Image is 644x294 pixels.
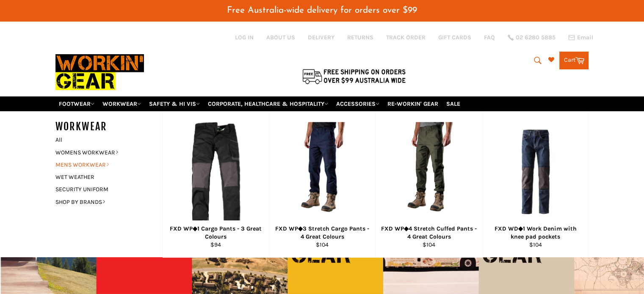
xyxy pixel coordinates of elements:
[396,122,462,221] img: FXD WP◆4 Stretch Cuffed Pants - 4 Great Colours - Workin' Gear
[516,35,556,41] span: 02 6280 5885
[384,96,442,111] a: RE-WORKIN' GEAR
[438,33,471,41] a: GIFT CARDS
[269,111,376,257] a: FXD WP◆3 Stretch Cargo Pants - 4 Great Colours - Workin' Gear FXD WP◆3 Stretch Cargo Pants - 4 Gr...
[55,120,162,134] h5: WORKWEAR
[482,111,589,257] a: FXD WD◆1 Work Denim with knee pad pockets - Workin' Gear FXD WD◆1 Work Denim with knee pad pocket...
[301,67,407,85] img: Flat $9.95 shipping Australia wide
[51,196,154,208] a: SHOP BY BRANDS
[289,122,356,221] img: FXD WP◆3 Stretch Cargo Pants - 4 Great Colours - Workin' Gear
[162,111,269,257] a: FXD WP◆1 Cargo Pants - 4 Great Colours - Workin' Gear FXD WP◆1 Cargo Pants - 3 Great Colours $94
[205,96,332,111] a: CORPORATE, HEALTHCARE & HOSPITALITY
[168,241,263,249] div: $94
[308,33,334,41] a: DELIVERY
[146,96,203,111] a: SAFETY & HI VIS
[55,48,144,96] img: Workin Gear leaders in Workwear, Safety Boots, PPE, Uniforms. Australia's No.1 in Workwear
[347,33,373,41] a: RETURNS
[227,6,417,15] span: Free Australia-wide delivery for orders over $99
[274,241,370,249] div: $104
[508,35,556,41] a: 02 6280 5885
[51,171,154,183] a: WET WEATHER
[333,96,383,111] a: ACCESSORIES
[266,33,295,41] a: ABOUT US
[51,146,154,159] a: WOMENS WORKWEAR
[235,34,254,41] a: Log in
[488,225,583,241] div: FXD WD◆1 Work Denim with knee pad pockets
[55,96,98,111] a: FOOTWEAR
[51,159,154,171] a: MENS WORKWEAR
[376,111,482,257] a: FXD WP◆4 Stretch Cuffed Pants - 4 Great Colours - Workin' Gear FXD WP◆4 Stretch Cuffed Pants - 4 ...
[488,241,583,249] div: $104
[51,183,154,195] a: SECURITY UNIFORM
[381,241,477,249] div: $104
[99,96,144,111] a: WORKWEAR
[381,225,477,241] div: FXD WP◆4 Stretch Cuffed Pants - 4 Great Colours
[577,35,593,41] span: Email
[568,34,593,41] a: Email
[559,52,589,69] a: Cart
[189,122,242,221] img: FXD WP◆1 Cargo Pants - 4 Great Colours - Workin' Gear
[484,33,495,41] a: FAQ
[168,225,263,241] div: FXD WP◆1 Cargo Pants - 3 Great Colours
[386,33,426,41] a: TRACK ORDER
[493,129,578,214] img: FXD WD◆1 Work Denim with knee pad pockets - Workin' Gear
[274,225,370,241] div: FXD WP◆3 Stretch Cargo Pants - 4 Great Colours
[443,96,464,111] a: SALE
[51,134,162,146] a: All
